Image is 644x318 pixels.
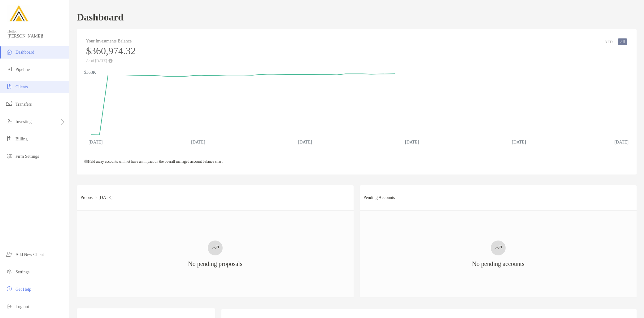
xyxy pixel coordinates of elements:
[405,139,419,144] text: [DATE]
[15,102,32,107] span: Transfers
[6,268,13,275] img: settings icon
[472,260,524,267] h3: No pending accounts
[77,11,124,23] h1: Dashboard
[86,38,136,44] h4: Your Investments Balance
[86,59,136,63] p: As of [DATE]
[15,119,32,124] span: Investing
[15,85,28,89] span: Clients
[6,135,13,142] img: billing icon
[6,285,13,293] img: get-help icon
[6,303,13,310] img: logout icon
[6,250,13,258] img: add_new_client icon
[618,38,627,45] button: All
[363,195,395,200] h3: Pending Accounts
[15,67,30,72] span: Pipeline
[15,287,31,292] span: Get Help
[80,195,112,200] h3: Proposals [DATE]
[6,48,13,55] img: dashboard icon
[15,270,29,274] span: Settings
[84,70,96,75] text: $363K
[188,260,242,267] h3: No pending proposals
[108,59,113,63] img: Performance Info
[512,139,526,144] text: [DATE]
[15,304,29,309] span: Log out
[6,83,13,90] img: clients icon
[86,45,136,57] h3: $360,974.32
[84,159,223,164] span: Held away accounts will not have an impact on the overall managed account balance chart.
[298,139,312,144] text: [DATE]
[603,38,615,45] button: YTD
[615,139,629,144] text: [DATE]
[6,152,13,160] img: firm-settings icon
[7,34,65,39] span: [PERSON_NAME]!
[6,117,13,125] img: investing icon
[89,139,102,144] text: [DATE]
[15,154,39,159] span: Firm Settings
[7,2,30,25] img: Zoe Logo
[15,252,44,257] span: Add New Client
[6,100,13,108] img: transfers icon
[6,65,13,73] img: pipeline icon
[15,137,28,141] span: Billing
[191,139,205,144] text: [DATE]
[15,50,34,55] span: Dashboard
